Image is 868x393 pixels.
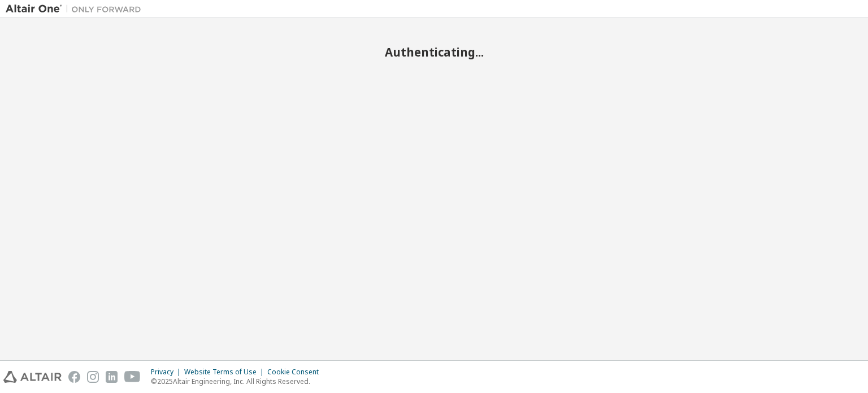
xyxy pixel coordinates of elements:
[267,368,325,377] div: Cookie Consent
[68,371,80,383] img: facebook.svg
[124,371,141,383] img: youtube.svg
[151,368,184,377] div: Privacy
[151,377,325,386] p: © 2025 Altair Engineering, Inc. All Rights Reserved.
[87,371,99,383] img: instagram.svg
[184,368,267,377] div: Website Terms of Use
[106,371,118,383] img: linkedin.svg
[6,45,862,59] h2: Authenticating...
[6,3,147,15] img: Altair One
[3,371,62,383] img: altair_logo.svg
